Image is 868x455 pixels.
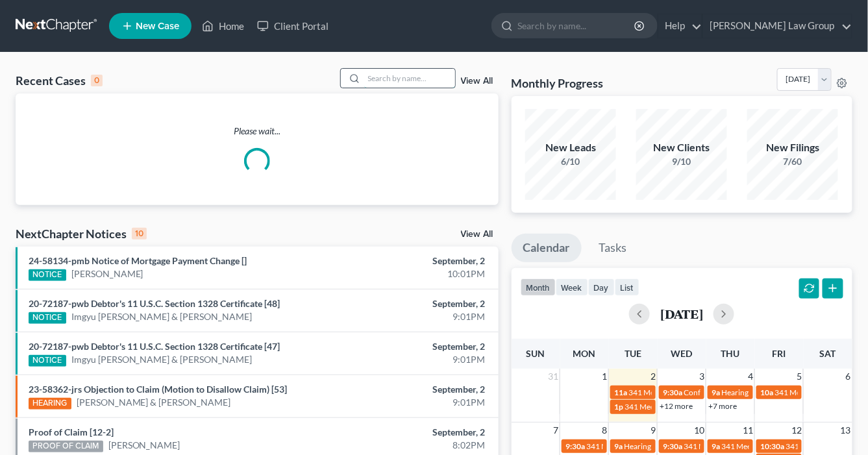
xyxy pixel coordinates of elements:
[660,401,693,411] a: +12 more
[527,348,545,359] span: Sun
[71,267,143,280] a: [PERSON_NAME]
[614,402,623,412] span: 1p
[29,341,280,352] a: 20-72187-pwb Debtor's 11 U.S.C. Section 1328 Certificate [47]
[820,348,836,359] span: Sat
[588,278,615,296] button: day
[684,387,832,397] span: Confirmation Hearing for [PERSON_NAME]
[341,426,485,439] div: September, 2
[512,234,582,262] a: Calendar
[29,384,287,395] a: 23-58362-jrs Objection to Claim (Motion to Disallow Claim) [53]
[663,441,682,451] span: 9:30a
[108,439,180,452] a: [PERSON_NAME]
[573,348,596,359] span: Mon
[628,387,745,397] span: 341 Meeting for [PERSON_NAME]
[712,441,720,451] span: 9a
[671,348,693,359] span: Wed
[132,228,147,240] div: 10
[136,21,179,31] span: New Case
[29,255,247,266] a: 24-58134-pmb Notice of Mortgage Payment Change []
[547,369,560,384] span: 31
[29,298,280,309] a: 20-72187-pwb Debtor's 11 U.S.C. Section 1328 Certificate [48]
[760,441,784,451] span: 10:30a
[614,387,627,397] span: 11a
[839,423,852,438] span: 13
[29,355,66,367] div: NOTICE
[552,423,560,438] span: 7
[77,396,231,409] a: [PERSON_NAME] & [PERSON_NAME]
[195,14,251,38] a: Home
[658,14,702,38] a: Help
[601,369,608,384] span: 1
[341,254,485,267] div: September, 2
[29,269,66,281] div: NOTICE
[341,439,485,452] div: 8:02PM
[521,278,556,296] button: month
[760,387,773,397] span: 10a
[341,267,485,280] div: 10:01PM
[341,310,485,323] div: 9:01PM
[525,155,616,168] div: 6/10
[364,69,455,88] input: Search by name...
[625,402,741,412] span: 341 Meeting for [PERSON_NAME]
[698,369,706,384] span: 3
[624,441,725,451] span: Hearing for [PERSON_NAME]
[790,423,803,438] span: 12
[29,441,103,452] div: PROOF OF CLAIM
[517,14,636,38] input: Search by name...
[588,234,639,262] a: Tasks
[773,348,786,359] span: Fri
[845,369,852,384] span: 6
[341,396,485,409] div: 9:01PM
[625,348,641,359] span: Tue
[747,140,838,155] div: New Filings
[341,297,485,310] div: September, 2
[556,278,588,296] button: week
[721,348,740,359] span: Thu
[71,310,253,323] a: Imgyu [PERSON_NAME] & [PERSON_NAME]
[525,140,616,155] div: New Leads
[795,369,803,384] span: 5
[461,77,493,86] a: View All
[16,125,499,138] p: Please wait...
[649,423,657,438] span: 9
[703,14,852,38] a: [PERSON_NAME] Law Group
[721,441,838,451] span: 341 Meeting for [PERSON_NAME]
[712,387,720,397] span: 9a
[741,423,754,438] span: 11
[747,369,754,384] span: 4
[29,398,71,410] div: HEARING
[16,73,103,88] div: Recent Cases
[636,155,727,168] div: 9/10
[684,441,800,451] span: 341 Meeting for [PERSON_NAME]
[71,353,253,366] a: Imgyu [PERSON_NAME] & [PERSON_NAME]
[16,226,147,241] div: NextChapter Notices
[341,383,485,396] div: September, 2
[636,140,727,155] div: New Clients
[663,387,682,397] span: 9:30a
[649,369,657,384] span: 2
[586,441,772,451] span: 341 Meeting for [PERSON_NAME] & [PERSON_NAME]
[29,426,114,437] a: Proof of Claim [12-2]
[251,14,335,38] a: Client Portal
[614,441,623,451] span: 9a
[693,423,706,438] span: 10
[512,75,604,91] h3: Monthly Progress
[747,155,838,168] div: 7/60
[29,312,66,324] div: NOTICE
[601,423,608,438] span: 8
[660,307,703,321] h2: [DATE]
[565,441,585,451] span: 9:30a
[341,353,485,366] div: 9:01PM
[461,230,493,239] a: View All
[615,278,639,296] button: list
[341,340,485,353] div: September, 2
[91,75,103,86] div: 0
[708,401,737,411] a: +7 more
